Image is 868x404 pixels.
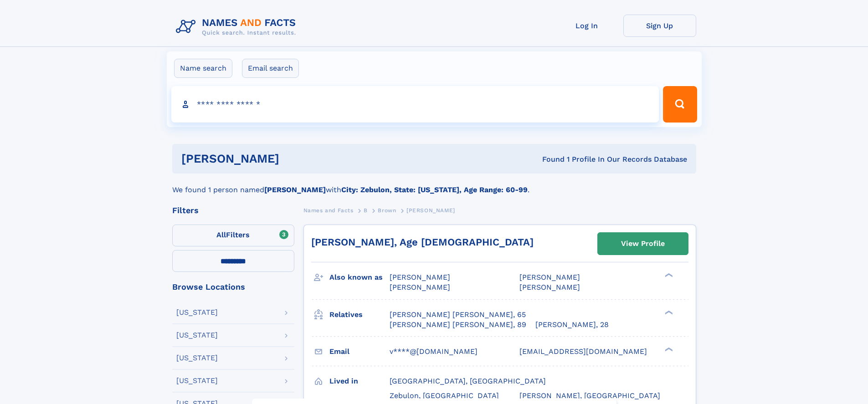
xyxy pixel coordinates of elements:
[329,344,390,359] h3: Email
[621,233,665,254] div: View Profile
[390,273,450,281] span: [PERSON_NAME]
[519,347,647,356] span: [EMAIL_ADDRESS][DOMAIN_NAME]
[378,207,396,214] span: Brown
[171,86,659,123] input: search input
[550,15,623,37] a: Log In
[364,205,368,216] a: B
[341,185,528,194] b: City: Zebulon, State: [US_STATE], Age Range: 60-99
[378,205,396,216] a: Brown
[519,273,580,281] span: [PERSON_NAME]
[172,225,294,246] label: Filters
[264,185,326,194] b: [PERSON_NAME]
[663,309,673,315] div: ❯
[364,207,368,214] span: B
[663,86,697,123] button: Search Button
[390,320,526,330] a: [PERSON_NAME] [PERSON_NAME], 89
[176,332,218,339] div: [US_STATE]
[519,391,660,400] span: [PERSON_NAME], [GEOGRAPHIC_DATA]
[329,373,390,389] h3: Lived in
[519,283,580,291] span: [PERSON_NAME]
[176,377,218,384] div: [US_STATE]
[663,272,673,278] div: ❯
[329,307,390,322] h3: Relatives
[329,270,390,285] h3: Also known as
[311,236,534,248] a: [PERSON_NAME], Age [DEMOGRAPHIC_DATA]
[663,346,673,352] div: ❯
[390,377,546,385] span: [GEOGRAPHIC_DATA], [GEOGRAPHIC_DATA]
[172,15,303,39] img: Logo Names and Facts
[411,154,687,164] div: Found 1 Profile In Our Records Database
[176,309,218,316] div: [US_STATE]
[172,206,294,215] div: Filters
[174,59,232,78] label: Name search
[176,354,218,362] div: [US_STATE]
[390,283,450,291] span: [PERSON_NAME]
[303,205,354,216] a: Names and Facts
[181,153,411,164] h1: [PERSON_NAME]
[598,233,688,255] a: View Profile
[390,310,526,320] a: [PERSON_NAME] [PERSON_NAME], 65
[242,59,299,78] label: Email search
[406,207,455,214] span: [PERSON_NAME]
[216,230,226,239] span: All
[535,320,609,330] a: [PERSON_NAME], 28
[623,15,696,37] a: Sign Up
[172,174,696,195] div: We found 1 person named with .
[390,391,499,400] span: Zebulon, [GEOGRAPHIC_DATA]
[172,283,294,291] div: Browse Locations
